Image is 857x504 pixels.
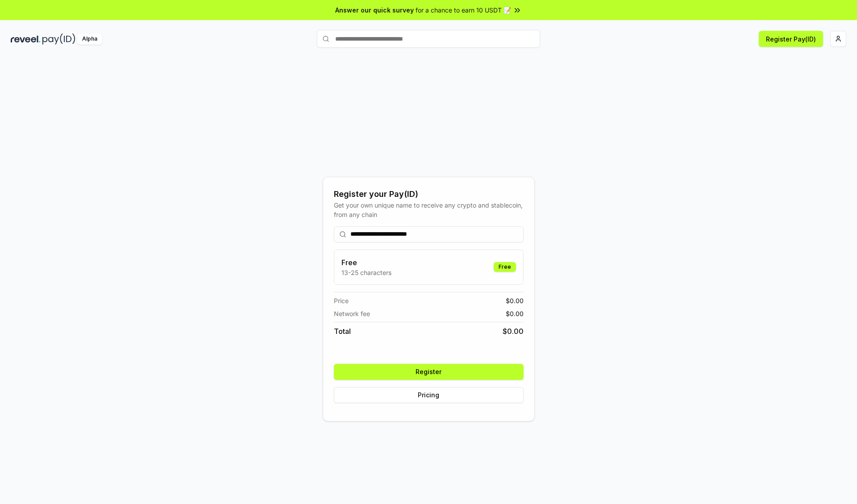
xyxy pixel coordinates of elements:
[334,296,349,305] span: Price
[77,33,102,45] div: Alpha
[11,33,41,45] img: reveel_dark
[759,31,823,47] button: Register Pay(ID)
[506,296,524,305] span: $ 0.00
[42,33,75,45] img: pay_id
[334,326,351,337] span: Total
[334,188,524,200] div: Register your Pay(ID)
[335,5,414,15] span: Answer our quick survey
[506,309,524,318] span: $ 0.00
[341,268,391,277] p: 13-25 characters
[334,200,524,219] div: Get your own unique name to receive any crypto and stablecoin, from any chain
[416,5,511,15] span: for a chance to earn 10 USDT 📝
[334,309,370,318] span: Network fee
[334,387,524,403] button: Pricing
[503,326,524,337] span: $ 0.00
[494,262,516,272] div: Free
[334,364,524,380] button: Register
[341,257,391,268] h3: Free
